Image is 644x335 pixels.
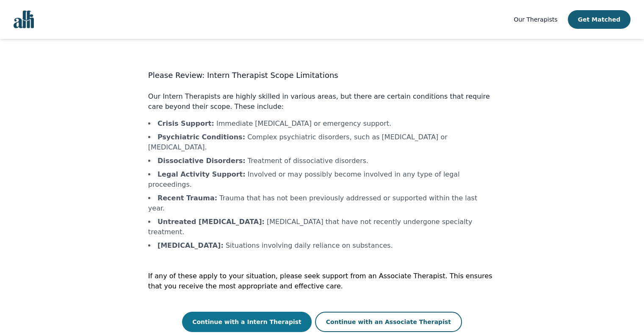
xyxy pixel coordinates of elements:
li: Treatment of dissociative disorders. [148,156,496,166]
button: Continue with a Intern Therapist [182,312,312,332]
b: Untreated [MEDICAL_DATA] : [158,218,265,226]
b: Psychiatric Conditions : [158,133,245,141]
li: Trauma that has not been previously addressed or supported within the last year. [148,193,496,213]
li: Immediate [MEDICAL_DATA] or emergency support. [148,119,496,129]
button: Continue with an Associate Therapist [315,312,462,332]
a: Our Therapists [514,14,557,25]
li: Complex psychiatric disorders, such as [MEDICAL_DATA] or [MEDICAL_DATA]. [148,132,496,152]
button: Get Matched [568,10,630,29]
p: Our Intern Therapists are highly skilled in various areas, but there are certain conditions that ... [148,91,496,112]
li: Situations involving daily reliance on substances. [148,241,496,251]
b: Recent Trauma : [158,194,217,202]
li: Involved or may possibly become involved in any type of legal proceedings. [148,169,496,190]
b: [MEDICAL_DATA] : [158,241,224,249]
h3: Please Review: Intern Therapist Scope Limitations [148,69,496,81]
b: Legal Activity Support : [158,170,246,178]
p: If any of these apply to your situation, please seek support from an Associate Therapist. This en... [148,271,496,291]
span: Our Therapists [514,16,557,23]
b: Crisis Support : [158,119,214,127]
img: alli logo [14,11,34,28]
li: [MEDICAL_DATA] that have not recently undergone specialty treatment. [148,217,496,237]
b: Dissociative Disorders : [158,157,246,165]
